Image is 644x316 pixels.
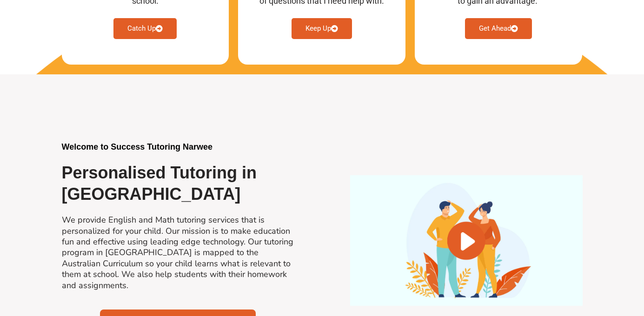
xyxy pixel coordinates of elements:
[292,18,352,39] a: Keep Up
[113,18,177,39] a: Catch Up
[436,15,644,316] iframe: Chat Widget
[62,142,294,152] h2: Welcome to Success Tutoring Narwee
[62,162,294,206] h2: Personalised Tutoring in [GEOGRAPHIC_DATA]
[62,215,294,291] h2: We provide English and Math tutoring services that is personalized for your child. Our mission is...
